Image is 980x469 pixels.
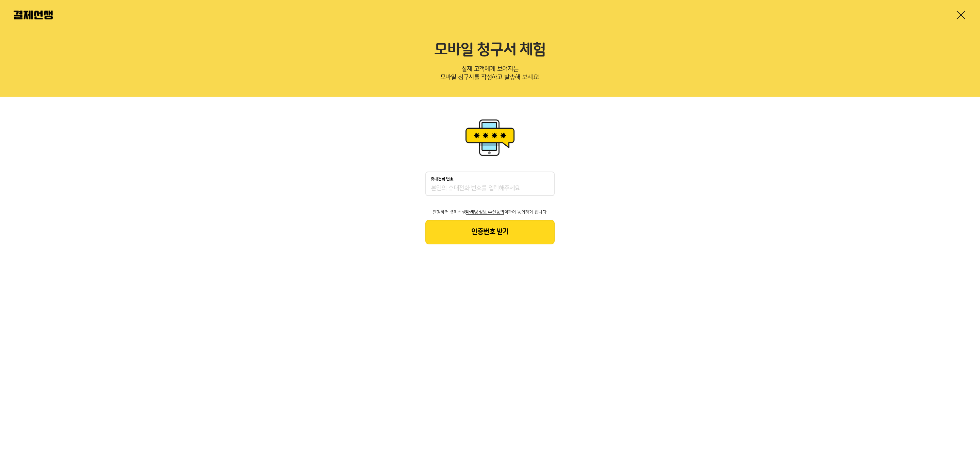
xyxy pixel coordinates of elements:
[431,184,549,193] input: 휴대전화 번호
[14,63,966,86] p: 실제 고객에게 보여지는 모바일 청구서를 작성하고 발송해 보세요!
[463,117,517,158] img: 휴대폰인증 이미지
[425,210,555,214] p: 진행하면 결제선생 약관에 동의하게 됩니다.
[14,41,966,59] h2: 모바일 청구서 체험
[466,210,504,214] span: 마케팅 정보 수신동의
[431,177,454,182] p: 휴대전화 번호
[14,11,53,19] img: 결제선생
[425,220,555,244] button: 인증번호 받기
